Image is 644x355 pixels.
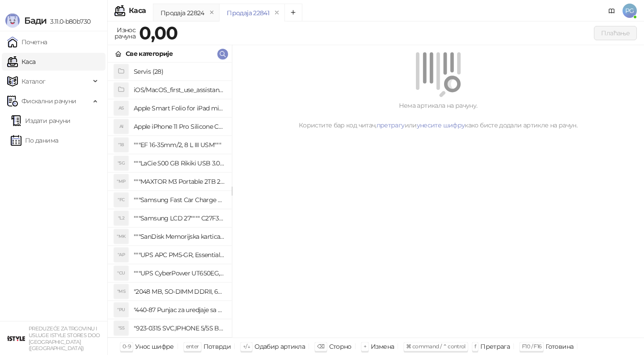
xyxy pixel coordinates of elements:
[108,63,232,338] div: grid
[11,112,71,130] a: Издати рачуни
[134,83,225,97] h4: iOS/MacOS_first_use_assistance (4)
[126,49,173,59] div: Све категорије
[329,341,352,352] div: Сторно
[114,229,128,244] div: "MK
[243,343,250,350] span: ↑/↓
[546,341,573,352] div: Готовина
[29,325,100,351] small: PREDUZEĆE ZA TRGOVINU I USLUGE ISTYLE STORES DOO [GEOGRAPHIC_DATA] ([GEOGRAPHIC_DATA])
[134,284,225,299] h4: "2048 MB, SO-DIMM DDRII, 667 MHz, Napajanje 1,8 0,1 V, Latencija CL5"
[7,53,35,71] a: Каса
[161,8,204,18] div: Продаја 22824
[123,343,131,350] span: 0-9
[186,343,199,350] span: enter
[114,284,128,299] div: "MS
[206,9,218,17] button: remove
[254,341,305,352] div: Одабир артикла
[24,15,47,26] span: Бади
[480,341,510,352] div: Претрага
[114,119,128,134] div: AI
[134,138,225,152] h4: """EF 16-35mm/2, 8 L III USM"""
[134,229,225,244] h4: """SanDisk Memorijska kartica 256GB microSDXC sa SD adapterom SDSQXA1-256G-GN6MA - Extreme PLUS, ...
[134,101,225,115] h4: Apple Smart Folio for iPad mini (A17 Pro) - Sage
[227,8,269,18] div: Продаја 22841
[114,248,128,262] div: "AP
[377,121,405,129] a: претрагу
[7,33,47,51] a: Почетна
[114,138,128,152] div: "18
[21,72,46,90] span: Каталог
[134,248,225,262] h4: """UPS APC PM5-GR, Essential Surge Arrest,5 utic_nica"""
[522,343,541,350] span: F10 / F16
[364,343,366,350] span: +
[271,9,283,17] button: remove
[134,64,225,79] h4: Servis (28)
[114,303,128,317] div: "PU
[134,174,225,189] h4: """MAXTOR M3 Portable 2TB 2.5"""" crni eksterni hard disk HX-M201TCB/GM"""
[114,193,128,207] div: "FC
[284,4,302,21] button: Add tab
[371,341,394,352] div: Измена
[114,174,128,189] div: "MP
[5,13,20,28] img: Logo
[139,22,178,44] strong: 0,00
[594,26,637,40] button: Плаћање
[134,193,225,207] h4: """Samsung Fast Car Charge Adapter, brzi auto punja_, boja crna"""
[114,156,128,170] div: "5G
[406,343,466,350] span: ⌘ command / ⌃ control
[605,4,619,18] a: Документација
[623,4,637,18] span: PG
[114,266,128,280] div: "CU
[134,266,225,280] h4: """UPS CyberPower UT650EG, 650VA/360W , line-int., s_uko, desktop"""
[129,7,146,14] div: Каса
[114,321,128,335] div: "S5
[134,303,225,317] h4: "440-87 Punjac za uredjaje sa micro USB portom 4/1, Stand."
[134,211,225,225] h4: """Samsung LCD 27"""" C27F390FHUXEN"""
[417,121,465,129] a: унесите шифру
[11,131,58,149] a: По данима
[134,321,225,335] h4: "923-0315 SVC,IPHONE 5/5S BATTERY REMOVAL TRAY Držač za iPhone sa kojim se otvara display
[475,343,476,350] span: f
[134,119,225,134] h4: Apple iPhone 11 Pro Silicone Case - Black
[113,24,137,42] div: Износ рачуна
[114,211,128,225] div: "L2
[47,17,90,25] span: 3.11.0-b80b730
[243,101,633,130] div: Нема артикала на рачуну. Користите бар код читач, или како бисте додали артикле на рачун.
[317,343,324,350] span: ⌫
[134,156,225,170] h4: """LaCie 500 GB Rikiki USB 3.0 / Ultra Compact & Resistant aluminum / USB 3.0 / 2.5"""""""
[21,92,76,110] span: Фискални рачуни
[135,341,174,352] div: Унос шифре
[7,330,25,347] img: 64x64-companyLogo-77b92cf4-9946-4f36-9751-bf7bb5fd2c7d.png
[203,341,231,352] div: Потврди
[114,101,128,115] div: AS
